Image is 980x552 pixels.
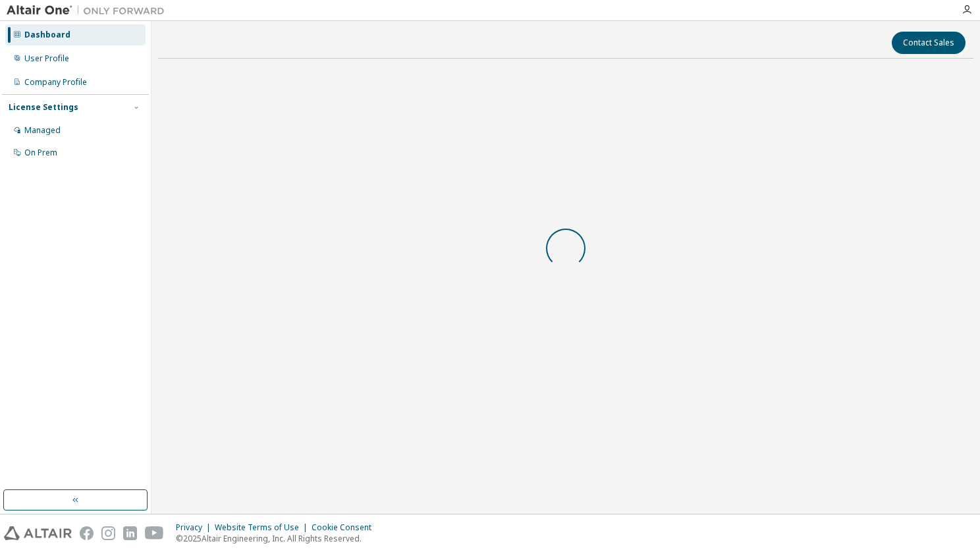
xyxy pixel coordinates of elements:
div: Managed [24,125,61,136]
img: facebook.svg [80,526,94,540]
img: altair_logo.svg [4,526,72,540]
div: Dashboard [24,30,70,40]
button: Contact Sales [892,32,966,54]
div: Company Profile [24,77,87,88]
img: youtube.svg [145,526,164,540]
div: Cookie Consent [312,522,379,533]
div: User Profile [24,53,69,64]
img: Altair One [7,4,171,17]
div: On Prem [24,148,57,158]
div: Privacy [176,522,215,533]
img: linkedin.svg [123,526,137,540]
div: License Settings [9,102,78,113]
div: Website Terms of Use [215,522,312,533]
img: instagram.svg [101,526,115,540]
p: © 2025 Altair Engineering, Inc. All Rights Reserved. [176,533,379,544]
